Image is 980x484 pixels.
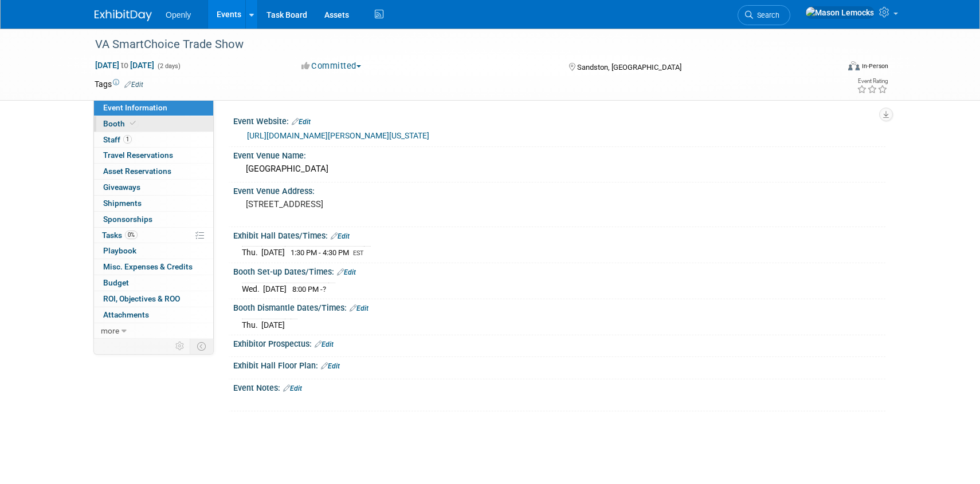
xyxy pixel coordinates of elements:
[233,263,885,278] div: Booth Set-up Dates/Times:
[242,160,877,178] div: [GEOGRAPHIC_DATA]
[103,246,136,255] span: Playbook
[156,62,181,70] span: (2 days)
[103,294,180,303] span: ROI, Objectives & ROO
[247,131,429,140] a: [URL][DOMAIN_NAME][PERSON_NAME][US_STATE]
[103,215,152,224] span: Sponsorships
[261,319,285,331] td: [DATE]
[94,164,213,179] a: Asset Reservations
[94,148,213,163] a: Travel Reservations
[103,278,129,287] span: Budget
[103,262,193,271] span: Misc. Expenses & Credits
[261,247,285,259] td: [DATE]
[297,60,366,72] button: Committed
[233,113,885,128] div: Event Website:
[94,228,213,243] a: Tasks0%
[321,362,340,370] a: Edit
[246,199,492,209] pre: [STREET_ADDRESS]
[242,283,263,295] td: Wed.
[119,61,130,70] span: to
[292,285,326,293] span: 8:00 PM -
[94,116,213,132] a: Booth
[123,135,132,144] span: 1
[233,335,885,350] div: Exhibitor Prospectus:
[94,196,213,211] a: Shipments
[94,100,213,116] a: Event Information
[233,357,885,372] div: Exhibit Hall Floor Plan:
[125,231,138,239] span: 0%
[805,6,875,19] img: Mason Lemocks
[291,248,349,257] span: 1:30 PM - 4:30 PM
[94,243,213,259] a: Playbook
[94,180,213,195] a: Giveaways
[190,339,214,354] td: Toggle Event Tabs
[101,326,119,335] span: more
[350,304,369,312] a: Edit
[102,231,138,240] span: Tasks
[103,135,132,144] span: Staff
[263,283,287,295] td: [DATE]
[292,118,311,126] a: Edit
[753,11,779,19] span: Search
[857,78,888,84] div: Event Rating
[233,183,885,197] div: Event Venue Address:
[103,310,149,319] span: Attachments
[170,339,190,354] td: Personalize Event Tab Strip
[848,61,860,70] img: Format-Inperson.png
[233,379,885,394] div: Event Notes:
[130,120,136,126] i: Booth reservation complete
[94,132,213,148] a: Staff1
[353,249,364,257] span: EST
[323,285,326,293] span: ?
[94,275,213,291] a: Budget
[103,119,138,128] span: Booth
[91,34,821,55] div: VA SmartChoice Trade Show
[315,340,334,348] a: Edit
[103,166,171,176] span: Asset Reservations
[242,247,261,259] td: Thu.
[94,259,213,275] a: Misc. Expenses & Credits
[95,78,143,90] td: Tags
[770,59,888,77] div: Event Format
[331,232,350,240] a: Edit
[233,299,885,314] div: Booth Dismantle Dates/Times:
[94,323,213,339] a: more
[94,307,213,323] a: Attachments
[337,268,356,276] a: Edit
[103,150,173,160] span: Travel Reservations
[738,5,790,25] a: Search
[103,199,142,208] span: Shipments
[95,10,152,21] img: ExhibitDay
[577,63,681,72] span: Sandston, [GEOGRAPHIC_DATA]
[861,62,888,70] div: In-Person
[233,147,885,161] div: Event Venue Name:
[124,81,143,89] a: Edit
[94,291,213,307] a: ROI, Objectives & ROO
[95,60,155,70] span: [DATE] [DATE]
[233,227,885,242] div: Exhibit Hall Dates/Times:
[103,183,140,192] span: Giveaways
[242,319,261,331] td: Thu.
[94,212,213,227] a: Sponsorships
[166,10,191,19] span: Openly
[283,384,302,392] a: Edit
[103,103,167,112] span: Event Information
